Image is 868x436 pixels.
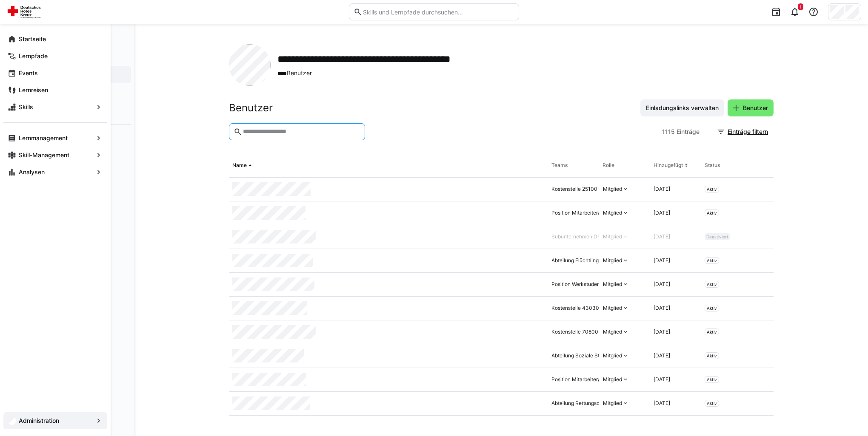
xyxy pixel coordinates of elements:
div: Rolle [602,162,614,169]
div: Mitglied [603,400,622,407]
span: [DATE] [654,400,670,406]
div: Mitglied [603,210,622,216]
div: Name [232,162,247,169]
div: Mitglied [603,257,622,264]
span: Einladungslinks verwalten [645,104,720,112]
div: Mitglied [603,233,622,240]
span: Aktiv [707,282,717,287]
div: Status [705,162,720,169]
span: [DATE] [654,328,670,335]
span: [DATE] [654,233,670,240]
span: [DATE] [654,305,670,311]
div: Mitglied [603,186,622,193]
span: Einträge [677,127,700,136]
button: Einträge filtern [712,123,774,140]
button: Benutzer [728,99,774,116]
span: [DATE] [654,210,670,216]
span: Benutzer [742,104,769,112]
span: Benutzer [277,69,519,78]
span: Aktiv [707,353,717,358]
span: Aktiv [707,377,717,382]
div: Mitglied [603,305,622,311]
span: 1 [799,4,802,9]
div: Mitglied [603,328,622,335]
div: Mitglied [603,376,622,383]
span: [DATE] [654,376,670,382]
div: Teams [551,162,568,169]
span: [DATE] [654,186,670,192]
span: [DATE] [654,257,670,263]
h2: Benutzer [229,102,273,114]
div: Hinzugefügt [654,162,683,169]
div: Mitglied [603,281,622,288]
span: Aktiv [707,210,717,215]
span: Einträge filtern [726,127,769,136]
span: [DATE] [654,352,670,359]
span: Aktiv [707,187,717,192]
span: Aktiv [707,306,717,311]
span: 1115 [662,127,675,136]
span: Aktiv [707,329,717,334]
span: Deaktiviert [706,234,728,239]
button: Einladungslinks verwalten [640,99,724,116]
div: Mitglied [603,352,622,359]
span: Aktiv [707,258,717,263]
span: Aktiv [707,401,717,406]
span: [DATE] [654,281,670,287]
input: Skills und Lernpfade durchsuchen… [362,8,514,16]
